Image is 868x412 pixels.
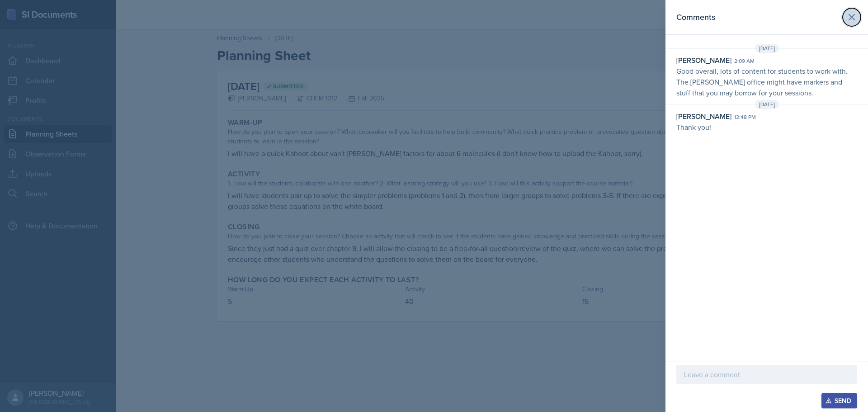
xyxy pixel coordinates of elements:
div: 12:48 pm [734,113,756,121]
p: Thank you! [676,122,857,133]
span: [DATE] [755,44,779,53]
h2: Comments [676,11,715,24]
span: [DATE] [755,100,779,109]
div: 2:09 am [734,57,755,65]
div: [PERSON_NAME] [676,55,731,66]
div: [PERSON_NAME] [676,111,731,122]
button: Send [821,393,857,408]
p: Good overall, lots of content for students to work with. The [PERSON_NAME] office might have mark... [676,66,857,98]
div: Send [827,397,851,404]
